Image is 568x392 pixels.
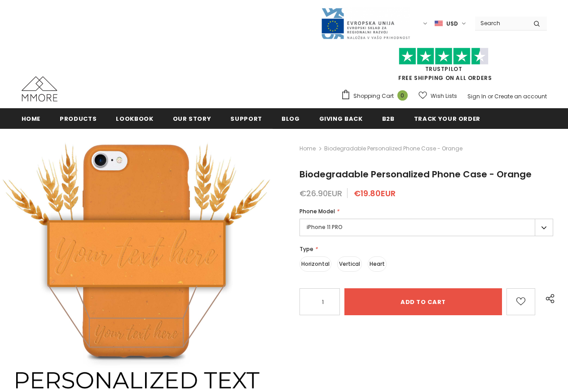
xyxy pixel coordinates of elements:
[382,108,395,128] a: B2B
[353,92,394,101] span: Shopping Cart
[418,88,457,104] a: Wish Lists
[431,92,457,101] span: Wish Lists
[475,17,527,30] input: Search Site
[230,115,262,123] span: support
[60,115,97,123] span: Products
[321,7,410,40] img: Javni Razpis
[354,188,396,199] span: €19.80EUR
[299,245,313,253] span: Type
[344,288,502,315] input: Add to cart
[282,115,300,123] span: Blog
[324,143,462,154] span: Biodegradable Personalized Phone Case - Orange
[299,168,532,181] span: Biodegradable Personalized Phone Case - Orange
[22,115,41,123] span: Home
[173,108,211,128] a: Our Story
[414,108,480,128] a: Track your order
[399,48,489,65] img: Trust Pilot Stars
[341,89,412,103] a: Shopping Cart 0
[173,115,211,123] span: Our Story
[368,256,387,272] label: Heart
[467,92,486,100] a: Sign In
[494,92,547,100] a: Create an account
[299,143,316,154] a: Home
[446,19,458,28] span: USD
[22,108,41,128] a: Home
[414,115,480,123] span: Track your order
[341,52,547,82] span: FREE SHIPPING ON ALL ORDERS
[299,256,331,272] label: Horizontal
[397,90,408,101] span: 0
[22,76,57,101] img: MMORE Cases
[299,188,342,199] span: €26.90EUR
[321,19,410,27] a: Javni Razpis
[425,65,462,73] a: Trustpilot
[319,115,363,123] span: Giving back
[488,92,493,100] span: or
[382,115,395,123] span: B2B
[319,108,363,128] a: Giving back
[299,207,335,215] span: Phone Model
[435,20,443,27] img: USD
[337,256,362,272] label: Vertical
[116,115,153,123] span: Lookbook
[60,108,97,128] a: Products
[116,108,153,128] a: Lookbook
[299,219,553,236] label: iPhone 11 PRO
[282,108,300,128] a: Blog
[230,108,262,128] a: support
